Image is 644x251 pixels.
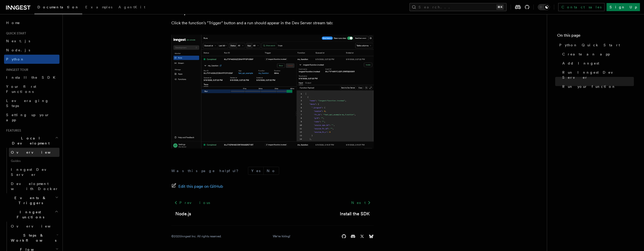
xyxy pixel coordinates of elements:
[175,210,191,217] a: Node.js
[6,85,36,94] span: Your first Functions
[4,46,59,55] a: Node.js
[562,70,634,80] span: Run Inngest Dev Server
[171,35,374,149] img: quick-start-run.png
[9,157,59,165] span: Guides
[562,52,610,57] span: Create an app
[9,179,59,193] a: Development with Docker
[6,57,25,61] span: Python
[178,183,223,190] span: Edit this page on GitHub
[558,3,605,11] a: Contact sales
[115,2,148,14] a: AgentKit
[6,75,58,79] span: Install the SDK
[4,110,59,124] a: Setting up your app
[6,48,30,52] span: Node.js
[82,2,115,14] a: Examples
[6,20,20,25] span: Home
[11,182,58,191] span: Development with Docker
[4,207,59,222] button: Inngest Functions
[9,165,59,179] a: Inngest Dev Server
[11,168,54,177] span: Inngest Dev Server
[171,183,223,190] a: Edit this page on GitHub
[557,40,634,50] a: Python Quick Start
[538,4,550,10] button: Toggle dark mode
[11,150,63,154] span: Overview
[560,50,634,59] a: Create an app
[4,148,59,193] div: Local Development
[4,195,55,205] span: Events & Triggers
[557,32,634,40] h4: On this page
[6,39,30,43] span: Next.js
[171,168,242,173] p: Was this page helpful?
[4,18,59,27] a: Home
[6,99,49,108] span: Leveraging Steps
[171,198,213,207] a: Previous
[4,31,26,35] span: Quick start
[4,136,55,146] span: Local Development
[9,148,59,157] a: Overview
[348,198,374,207] a: Next
[4,55,59,64] a: Python
[559,43,620,48] span: Python Quick Start
[4,36,59,46] a: Next.js
[496,5,504,10] kbd: ⌘K
[37,5,79,9] span: Documentation
[607,3,640,11] a: Sign Up
[34,2,82,14] a: Documentation
[560,82,634,91] a: Run your function
[4,68,28,72] span: Inngest tour
[9,231,59,245] button: Steps & Workflows
[4,82,59,96] a: Your first Functions
[171,234,222,238] div: © 2025 Inngest Inc. All rights reserved.
[9,233,56,243] span: Steps & Workflows
[4,210,55,220] span: Inngest Functions
[273,234,290,238] a: We're hiring!
[4,96,59,110] a: Leveraging Steps
[248,167,263,175] button: Yes
[118,5,145,9] span: AgentKit
[409,3,507,11] button: Search...⌘K
[4,193,59,207] button: Events & Triggers
[562,84,616,89] span: Run your function
[562,61,599,66] span: Add Inngest
[11,224,63,228] span: Overview
[85,5,112,9] span: Examples
[9,222,59,231] a: Overview
[4,134,59,148] button: Local Development
[264,167,279,175] button: No
[4,73,59,82] a: Install the SDK
[560,59,634,68] a: Add Inngest
[560,68,634,82] a: Run Inngest Dev Server
[6,113,50,122] span: Setting up your app
[340,210,370,217] a: Install the SDK
[171,19,374,27] p: Click the function's "Trigger" button and a run should appear in the Dev Server stream tab:
[4,129,21,133] span: Features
